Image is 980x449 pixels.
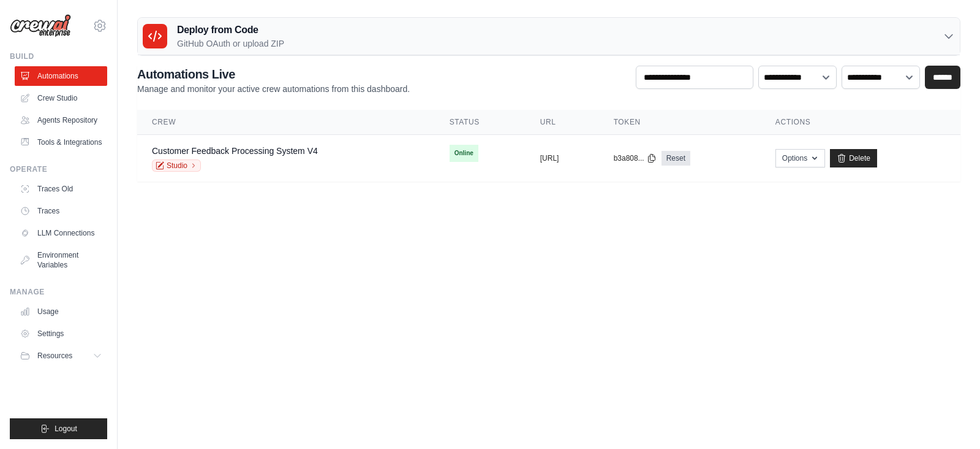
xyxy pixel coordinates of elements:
a: Environment Variables [15,245,107,275]
span: Online [450,145,478,162]
span: Resources [37,351,72,361]
button: Resources [15,346,107,366]
div: Operate [10,164,107,174]
h2: Automations Live [137,66,410,83]
div: Manage [10,287,107,297]
a: Studio [152,159,201,172]
button: Logout [10,418,107,439]
a: Crew Studio [15,88,107,108]
a: Traces [15,201,107,221]
img: Logo [10,14,71,37]
p: GitHub OAuth or upload ZIP [177,37,284,50]
button: b3a808... [614,153,657,163]
a: Automations [15,66,107,86]
th: Actions [761,110,960,135]
th: URL [526,110,599,135]
th: Crew [137,110,435,135]
th: Token [599,110,761,135]
h3: Deploy from Code [177,23,284,37]
a: Delete [830,149,877,167]
a: LLM Connections [15,223,107,243]
span: Logout [55,424,77,434]
th: Status [435,110,526,135]
a: Traces Old [15,179,107,199]
a: Reset [661,151,690,166]
button: Options [775,149,825,167]
a: Tools & Integrations [15,132,107,152]
div: Build [10,52,107,61]
a: Customer Feedback Processing System V4 [152,146,318,156]
a: Settings [15,324,107,343]
a: Agents Repository [15,110,107,130]
a: Usage [15,302,107,321]
p: Manage and monitor your active crew automations from this dashboard. [137,83,410,95]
